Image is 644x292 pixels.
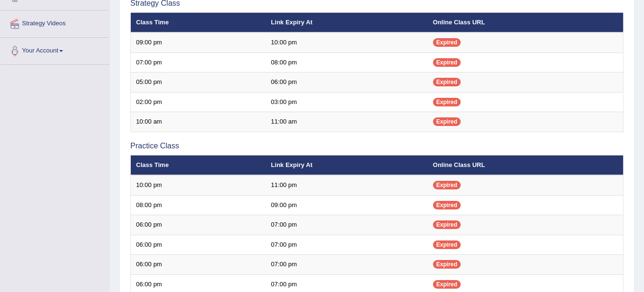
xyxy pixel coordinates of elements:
td: 11:00 am [266,112,428,132]
td: 08:00 pm [266,52,428,73]
span: Expired [433,181,461,189]
th: Online Class URL [428,155,623,175]
td: 10:00 pm [266,32,428,52]
th: Online Class URL [428,12,623,32]
a: Your Account [0,38,109,62]
span: Expired [433,201,461,209]
td: 07:00 pm [266,235,428,255]
td: 08:00 pm [131,195,266,215]
td: 03:00 pm [266,92,428,112]
span: Expired [433,220,461,229]
span: Expired [433,117,461,126]
span: Expired [433,260,461,269]
td: 06:00 pm [266,73,428,93]
span: Expired [433,280,461,289]
span: Expired [433,240,461,249]
th: Class Time [131,12,266,32]
td: 07:00 pm [266,255,428,275]
td: 06:00 pm [131,215,266,235]
td: 06:00 pm [131,235,266,255]
td: 11:00 pm [266,175,428,195]
th: Class Time [131,155,266,175]
td: 09:00 pm [266,195,428,215]
th: Link Expiry At [266,12,428,32]
span: Expired [433,38,461,47]
span: Expired [433,78,461,86]
td: 09:00 pm [131,32,266,52]
a: Strategy Videos [0,10,109,34]
td: 05:00 pm [131,73,266,93]
td: 02:00 pm [131,92,266,112]
td: 07:00 pm [131,52,266,73]
td: 10:00 pm [131,175,266,195]
span: Expired [433,98,461,106]
td: 10:00 am [131,112,266,132]
td: 06:00 pm [131,255,266,275]
th: Link Expiry At [266,155,428,175]
td: 07:00 pm [266,215,428,235]
span: Expired [433,58,461,67]
h3: Practice Class [130,142,623,150]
